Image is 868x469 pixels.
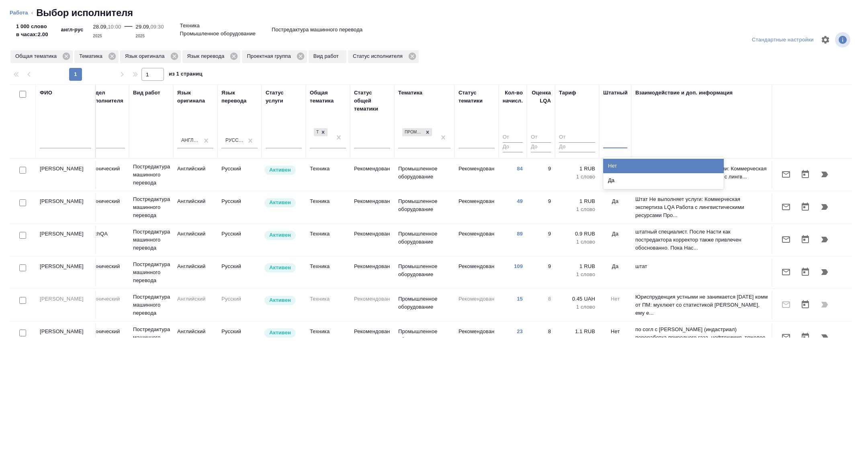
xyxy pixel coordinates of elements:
[350,258,394,287] td: Рекомендован
[559,173,595,181] p: 1 слово
[269,231,291,239] p: Активен
[36,258,96,287] td: [PERSON_NAME]
[133,195,169,219] p: Постредактура машинного перевода
[350,226,394,254] td: Рекомендован
[310,89,346,105] div: Общая тематика
[776,262,796,282] button: Отправить предложение о работе
[180,22,200,30] p: Техника
[454,258,499,287] td: Рекомендован
[517,166,523,172] a: 84
[19,167,26,174] input: Выбери исполнителей, чтобы отправить приглашение на работу
[120,50,181,63] div: Язык оригинала
[559,133,595,143] input: От
[173,193,217,221] td: Английский
[599,291,631,319] td: Нет
[217,193,262,221] td: Русский
[19,330,26,336] input: Выбери исполнителей, чтобы отправить приглашение на работу
[93,24,108,30] p: 28.09,
[635,293,768,317] p: Юриспруденция устными не занимается [DATE] комм от ПМ: мухлюет со статистикой [PERSON_NAME], ему ...
[401,127,433,137] div: Промышленное оборудование
[19,232,26,239] input: Выбери исполнителей, чтобы отправить приглашение на работу
[313,52,342,60] p: Вид работ
[815,230,834,249] button: Продолжить
[242,50,307,63] div: Проектная группа
[85,258,129,287] td: Технический
[133,89,160,97] div: Вид работ
[750,34,816,46] div: split button
[85,291,129,319] td: Технический
[269,329,291,337] p: Активен
[221,89,258,105] div: Язык перевода
[527,324,555,352] td: 8
[599,258,631,287] td: Да
[173,161,217,189] td: Английский
[266,89,302,105] div: Статус услуги
[531,133,551,143] input: От
[169,69,203,81] span: из 1 страниц
[150,24,164,30] p: 09:30
[776,197,796,217] button: Отправить предложение о работе
[635,89,733,97] div: Взаимодействие и доп. информация
[599,161,631,189] td: Да
[635,326,768,350] p: по согл c [PERSON_NAME] (индастриал) переработка природного газа, нефтехимия, тяжелое машинострое...
[398,262,450,279] p: Промышленное оборудование
[527,226,555,254] td: 9
[350,324,394,352] td: Рекомендован
[85,193,129,221] td: Технический
[559,303,595,311] p: 1 слово
[527,258,555,287] td: 9
[133,326,169,350] p: Постредактура машинного перевода
[133,163,169,187] p: Постредактура машинного перевода
[776,328,796,347] button: Отправить предложение о работе
[272,26,362,34] p: Постредактура машинного перевода
[517,231,523,237] a: 89
[217,258,262,287] td: Русский
[173,226,217,254] td: Английский
[353,52,405,60] p: Статус исполнителя
[247,52,293,60] p: Проектная группа
[173,324,217,352] td: Английский
[635,262,768,270] p: штат
[36,193,96,221] td: [PERSON_NAME]
[603,159,724,173] div: Нет
[816,30,835,49] span: Настроить таблицу
[603,89,628,97] div: Штатный
[182,50,241,63] div: Язык перевода
[454,226,499,254] td: Рекомендован
[10,10,28,16] a: Работа
[40,89,52,97] div: ФИО
[454,193,499,221] td: Рекомендован
[517,328,523,334] a: 23
[559,262,595,270] p: 1 RUB
[306,226,350,254] td: Техника
[85,161,129,189] td: Технический
[454,291,499,319] td: Рекомендован
[454,324,499,352] td: Рекомендован
[796,328,815,347] button: Открыть календарь загрузки
[19,264,26,271] input: Выбери исполнителей, чтобы отправить приглашение на работу
[306,291,350,319] td: Техника
[348,50,419,63] div: Статус исполнителя
[79,52,105,60] p: Тематика
[402,128,423,137] div: Промышленное оборудование
[173,291,217,319] td: Английский
[599,193,631,221] td: Да
[559,89,576,97] div: Тариф
[531,89,551,105] div: Оценка LQA
[306,324,350,352] td: Техника
[306,193,350,221] td: Техника
[796,165,815,184] button: Открыть календарь загрузки
[635,195,768,219] p: Штат Не выполняет услуги: Коммерческая экспертиза LQA Работа с лингвистическими ресурсами Про...
[177,89,213,105] div: Язык оригинала
[454,161,499,189] td: Рекомендован
[313,127,328,137] div: Техника
[217,161,262,189] td: Русский
[36,291,96,319] td: [PERSON_NAME]
[36,324,96,352] td: [PERSON_NAME]
[559,205,595,213] p: 1 слово
[835,32,852,47] span: Посмотреть информацию
[133,260,169,285] p: Постредактура машинного перевода
[10,6,858,19] nav: breadcrumb
[125,52,168,60] p: Язык оригинала
[635,228,768,252] p: штатный специалист. После Насти как постредактора корректор также привлечен обоснованно. Пока Нас...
